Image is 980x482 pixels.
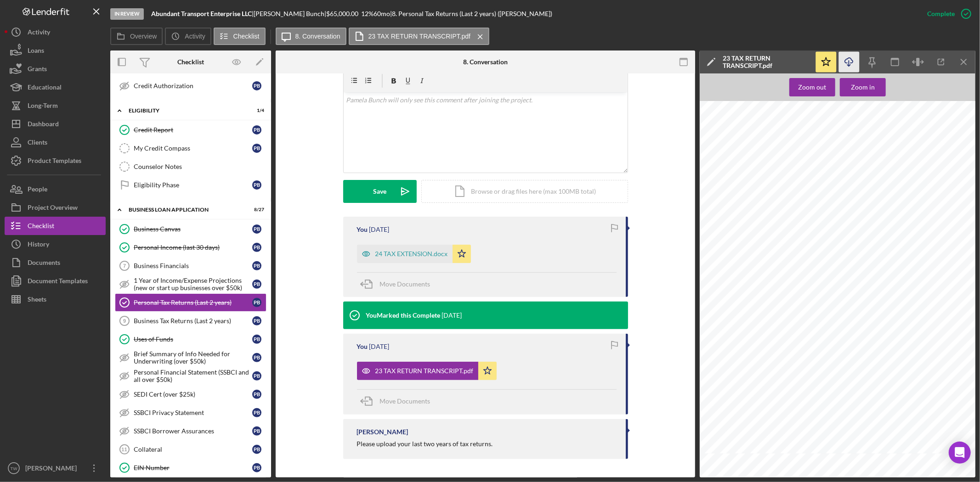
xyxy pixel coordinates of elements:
div: P B [252,298,261,307]
div: BUSINESS LOAN APPLICATION [129,207,241,213]
button: Clients [5,133,106,151]
div: Zoom in [851,78,875,96]
div: 1 Year of Income/Expense Projections (new or start up businesses over $50k) [134,277,252,291]
div: History [28,235,49,256]
div: Open Intercom Messenger [949,442,971,464]
div: 60 mo [374,10,390,17]
a: 11CollateralPB [115,440,266,459]
button: Move Documents [357,390,440,413]
div: In Review [110,8,144,20]
a: Credit AuthorizationPB [115,77,266,95]
a: 7Business FinancialsPB [115,257,266,275]
button: Zoom out [789,78,835,96]
div: 23 TAX RETURN TRANSCRIPT.pdf [723,55,810,69]
div: People [28,180,47,201]
button: Overview [110,28,163,45]
a: SSBCI Privacy StatementPB [115,404,266,422]
div: ELIGIBILITY [129,108,241,113]
div: Brief Summary of Info Needed for Underwriting (over $50k) [134,350,252,365]
button: Educational [5,78,106,96]
div: Credit Authorization [134,82,252,90]
a: Eligibility PhasePB [115,176,266,194]
a: Credit ReportPB [115,121,266,139]
div: Loans [28,41,44,62]
a: History [5,235,106,253]
div: You [357,343,368,350]
div: Personal Tax Returns (Last 2 years) [134,299,252,306]
button: Product Templates [5,151,106,170]
div: 24 TAX EXTENSION.docx [375,250,448,258]
div: EIN Number [134,464,252,471]
div: Complete [927,5,955,23]
time: 2025-08-19 15:15 [442,312,462,319]
label: 23 TAX RETURN TRANSCRIPT.pdf [368,33,471,40]
button: Complete [918,5,975,23]
div: Zoom out [799,78,827,96]
div: P B [252,353,261,362]
div: Personal Financial Statement (SSBCI and all over $50k) [134,369,252,383]
a: Business CanvasPB [115,220,266,238]
button: Checklist [214,28,266,45]
div: 8. Conversation [463,58,508,66]
button: Long-Term [5,96,106,115]
div: P B [252,316,261,325]
button: Project Overview [5,198,106,217]
button: Activity [165,28,211,45]
button: Zoom in [840,78,886,96]
button: Checklist [5,217,106,235]
button: Dashboard [5,115,106,133]
a: 1 Year of Income/Expense Projections (new or start up businesses over $50k)PB [115,275,266,293]
button: Save [343,180,417,203]
div: Business Financials [134,262,252,269]
button: Sheets [5,290,106,308]
a: SEDI Cert (over $25k)PB [115,385,266,404]
button: Grants [5,60,106,78]
a: Documents [5,253,106,272]
div: Project Overview [28,198,78,219]
button: Loans [5,41,106,60]
div: [PERSON_NAME] [357,428,408,436]
div: My Credit Compass [134,145,252,152]
div: Credit Report [134,126,252,134]
div: P B [252,125,261,135]
button: 23 TAX RETURN TRANSCRIPT.pdf [357,362,497,380]
div: Dashboard [28,115,59,135]
div: 8 / 27 [248,207,264,213]
b: Abundant Transport Enterprise LLC [151,10,252,17]
div: P B [252,280,261,289]
button: Document Templates [5,272,106,290]
button: TW[PERSON_NAME] [5,459,106,477]
label: Overview [130,33,157,40]
a: Personal Financial Statement (SSBCI and all over $50k)PB [115,367,266,385]
span: Move Documents [380,397,431,405]
div: 12 % [361,10,374,17]
button: Move Documents [357,273,440,296]
div: [PERSON_NAME] Bunch | [254,10,326,17]
div: P B [252,144,261,153]
a: My Credit CompassPB [115,139,266,157]
tspan: 7 [123,263,126,269]
button: People [5,180,106,198]
div: 23 TAX RETURN TRANSCRIPT.pdf [375,367,474,375]
div: SEDI Cert (over $25k) [134,391,252,398]
div: P B [252,180,261,190]
div: P B [252,243,261,252]
a: Uses of FundsPB [115,330,266,348]
div: P B [252,390,261,399]
div: Clients [28,133,47,154]
div: P B [252,426,261,436]
div: $65,000.00 [326,10,361,17]
tspan: 11 [121,447,127,452]
a: Activity [5,23,106,41]
div: Checklist [177,58,204,66]
div: Please upload your last two years of tax returns. [357,440,493,448]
